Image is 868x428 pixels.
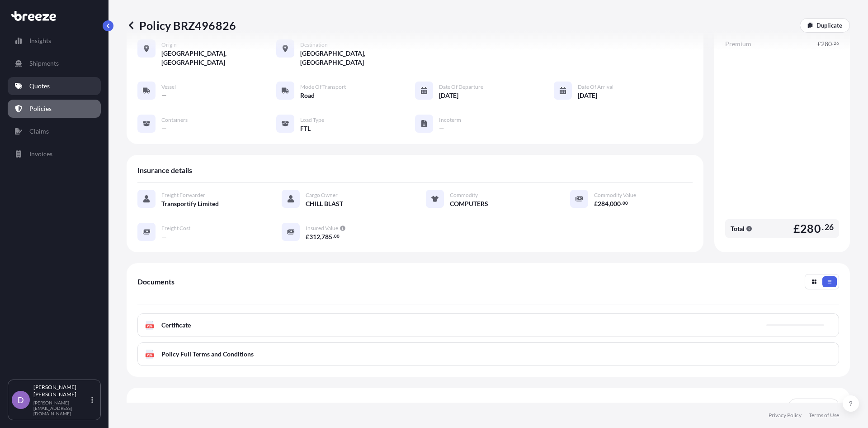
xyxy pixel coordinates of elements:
[731,224,745,233] span: Total
[333,235,334,238] span: .
[147,325,153,328] text: PDF
[161,49,276,67] span: [GEOGRAPHIC_DATA], [GEOGRAPHIC_DATA]
[161,91,167,100] span: —
[320,234,321,240] span: ,
[809,412,839,419] a: Terms of Use
[29,149,52,159] p: Invoices
[578,83,613,91] span: Date of Arrival
[594,201,598,207] span: £
[137,401,159,410] span: Claims
[578,91,597,100] span: [DATE]
[623,202,628,205] span: 00
[610,201,621,207] span: 000
[816,21,842,30] p: Duplicate
[822,225,824,230] span: .
[306,234,309,240] span: £
[29,127,49,136] p: Claims
[439,91,458,100] span: [DATE]
[334,235,340,238] span: 00
[161,199,219,208] span: Transportify Limited
[798,401,830,410] p: File a Claim
[306,192,338,199] span: Cargo Owner
[161,83,176,91] span: Vessel
[137,166,192,175] span: Insurance details
[33,384,90,398] p: [PERSON_NAME] [PERSON_NAME]
[306,199,343,208] span: CHILL BLAST
[439,116,461,124] span: Incoterm
[439,83,483,91] span: Date of Departure
[161,350,254,359] span: Policy Full Terms and Conditions
[8,100,101,118] a: Policies
[29,59,59,68] p: Shipments
[621,202,622,205] span: .
[321,234,332,240] span: 785
[161,321,191,330] span: Certificate
[788,399,839,413] a: File a Claim
[8,122,101,140] a: Claims
[161,192,205,199] span: Freight Forwarder
[800,18,850,33] a: Duplicate
[8,32,101,50] a: Insights
[8,54,101,72] a: Shipments
[137,277,175,286] span: Documents
[300,49,415,67] span: [GEOGRAPHIC_DATA], [GEOGRAPHIC_DATA]
[29,36,51,45] p: Insights
[8,145,101,163] a: Invoices
[127,18,236,33] p: Policy BRZ496826
[18,395,24,404] span: D
[439,124,444,133] span: —
[793,223,800,234] span: £
[306,225,338,232] span: Insured Value
[300,91,315,100] span: Road
[161,124,167,133] span: —
[309,234,320,240] span: 312
[137,342,839,366] a: PDFPolicy Full Terms and Conditions
[147,354,153,357] text: PDF
[300,83,346,91] span: Mode of Transport
[161,232,167,241] span: —
[161,225,190,232] span: Freight Cost
[29,82,50,91] p: Quotes
[800,223,821,234] span: 280
[450,199,488,208] span: COMPUTERS
[594,192,636,199] span: Commodity Value
[769,412,802,419] a: Privacy Policy
[450,192,478,199] span: Commodity
[598,201,609,207] span: 284
[825,225,834,230] span: 26
[161,116,188,124] span: Containers
[33,400,90,416] p: [PERSON_NAME][EMAIL_ADDRESS][DOMAIN_NAME]
[8,77,101,95] a: Quotes
[609,201,610,207] span: ,
[29,104,52,113] p: Policies
[300,116,324,124] span: Load Type
[300,124,311,133] span: FTL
